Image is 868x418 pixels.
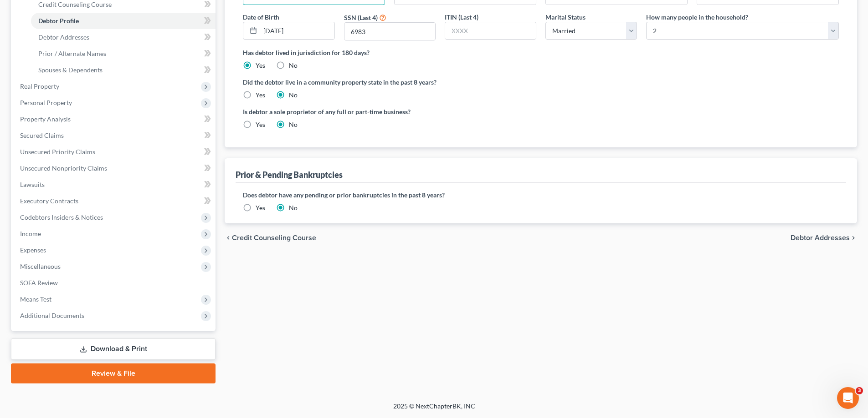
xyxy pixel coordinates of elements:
a: Download & Print [11,338,216,360]
div: Prior & Pending Bankruptcies [236,169,343,180]
label: SSN (Last 4) [344,13,378,22]
label: Marital Status [545,12,586,22]
label: How many people in the household? [646,12,748,22]
a: Spouses & Dependents [31,62,216,78]
a: Review & File [11,363,216,383]
span: Debtor Profile [38,17,79,25]
span: Income [20,230,41,237]
span: Lawsuits [20,181,45,188]
a: Lawsuits [13,176,216,193]
label: ITIN (Last 4) [445,12,478,22]
span: Debtor Addresses [791,234,850,242]
button: chevron_left Credit Counseling Course [225,234,316,242]
span: Spouses & Dependents [38,66,103,74]
label: Date of Birth [243,12,279,22]
span: Executory Contracts [20,197,78,205]
span: 3 [856,387,863,394]
div: 2025 © NextChapterBK, INC [175,402,694,418]
span: Unsecured Priority Claims [20,148,95,156]
i: chevron_left [225,234,232,242]
span: Codebtors Insiders & Notices [20,213,103,221]
a: Secured Claims [13,127,216,144]
label: No [289,61,298,70]
span: Property Analysis [20,115,71,123]
a: Unsecured Priority Claims [13,144,216,160]
a: Prior / Alternate Names [31,45,216,62]
label: Did the debtor live in a community property state in the past 8 years? [243,77,839,87]
a: Debtor Profile [31,13,216,29]
span: Expenses [20,246,46,254]
label: No [289,203,298,212]
a: Executory Contracts [13,193,216,209]
span: Credit Counseling Course [38,0,112,8]
button: Debtor Addresses chevron_right [791,234,857,242]
label: Has debtor lived in jurisdiction for 180 days? [243,48,839,57]
span: Credit Counseling Course [232,234,316,242]
label: No [289,120,298,129]
a: SOFA Review [13,275,216,291]
span: Prior / Alternate Names [38,50,106,57]
label: Yes [256,61,265,70]
span: Personal Property [20,99,72,106]
a: Debtor Addresses [31,29,216,45]
label: Does debtor have any pending or prior bankruptcies in the past 8 years? [243,190,839,200]
label: Yes [256,91,265,100]
input: XXXX [344,23,435,40]
a: Unsecured Nonpriority Claims [13,160,216,176]
label: Is debtor a sole proprietor of any full or part-time business? [243,107,536,116]
a: Property Analysis [13,111,216,127]
input: XXXX [445,22,536,40]
label: No [289,91,298,100]
span: Unsecured Nonpriority Claims [20,164,107,172]
span: Miscellaneous [20,262,61,270]
span: SOFA Review [20,279,58,287]
span: Real Property [20,82,59,90]
label: Yes [256,120,265,129]
i: chevron_right [850,234,857,242]
iframe: Intercom live chat [837,387,859,409]
span: Means Test [20,295,51,303]
input: MM/DD/YYYY [260,22,334,40]
span: Secured Claims [20,131,64,139]
span: Debtor Addresses [38,33,89,41]
span: Additional Documents [20,312,84,319]
label: Yes [256,203,265,212]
